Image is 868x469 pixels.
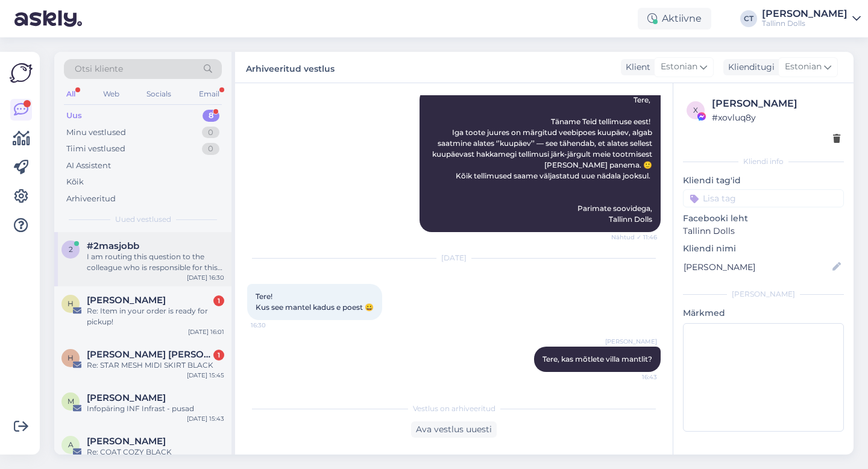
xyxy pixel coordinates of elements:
[87,436,166,447] span: anna-kaisa nikkola
[66,176,84,188] div: Kõik
[411,421,497,438] div: Ava vestlus uuesti
[75,63,123,75] span: Otsi kliente
[256,292,374,312] span: Tere! Kus see mantel kadus e poest 😀
[684,260,830,274] input: Lisa nimi
[611,233,657,242] span: Nähtud ✓ 11:46
[68,299,74,308] span: H
[712,96,840,111] div: [PERSON_NAME]
[693,105,698,115] span: x
[187,414,224,423] div: [DATE] 15:43
[87,447,224,458] div: Re: COAT COZY BLACK
[605,337,657,346] span: [PERSON_NAME]
[762,19,848,28] div: Tallinn Dolls
[661,60,697,74] span: Estonian
[762,9,848,19] div: [PERSON_NAME]
[101,86,122,102] div: Web
[68,353,74,362] span: H
[683,212,844,225] p: Facebooki leht
[66,143,125,155] div: Tiimi vestlused
[87,251,224,273] div: I am routing this question to the colleague who is responsible for this topic. The reply might ta...
[68,397,74,406] span: M
[762,9,861,28] a: [PERSON_NAME]Tallinn Dolls
[213,295,224,306] div: 1
[246,59,335,75] label: Arhiveeritud vestlus
[213,350,224,360] div: 1
[683,225,844,238] p: Tallinn Dolls
[197,86,222,102] div: Email
[68,440,74,449] span: a
[202,127,219,139] div: 0
[87,360,224,371] div: Re: STAR MESH MIDI SKIRT BLACK
[87,349,212,360] span: Hedi Len
[87,295,166,306] span: Helen P
[251,321,296,330] span: 16:30
[69,245,73,254] span: 2
[115,214,171,225] span: Uued vestlused
[683,289,844,300] div: [PERSON_NAME]
[621,61,650,74] div: Klient
[413,403,495,414] span: Vestlus on arhiveeritud
[87,392,166,403] span: Maris Voltein
[66,160,111,172] div: AI Assistent
[66,110,82,122] div: Uus
[66,127,126,139] div: Minu vestlused
[10,61,33,84] img: Askly Logo
[740,10,757,27] div: CT
[785,60,822,74] span: Estonian
[683,242,844,255] p: Kliendi nimi
[683,174,844,187] p: Kliendi tag'id
[247,253,661,263] div: [DATE]
[66,193,116,205] div: Arhiveeritud
[683,307,844,319] p: Märkmed
[542,354,652,364] span: Tere, kas mõtlete villa mantlit?
[144,86,174,102] div: Socials
[612,373,657,382] span: 16:43
[188,327,224,336] div: [DATE] 16:01
[202,143,219,155] div: 0
[638,8,711,30] div: Aktiivne
[683,189,844,207] input: Lisa tag
[187,273,224,282] div: [DATE] 16:30
[64,86,78,102] div: All
[87,403,224,414] div: Infopäring INF Infrast - pusad
[87,306,224,327] div: Re: Item in your order is ready for pickup!
[87,241,139,251] span: #2masjobb
[683,156,844,167] div: Kliendi info
[712,111,840,124] div: # xovluq8y
[187,371,224,380] div: [DATE] 15:45
[203,110,219,122] div: 8
[723,61,775,74] div: Klienditugi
